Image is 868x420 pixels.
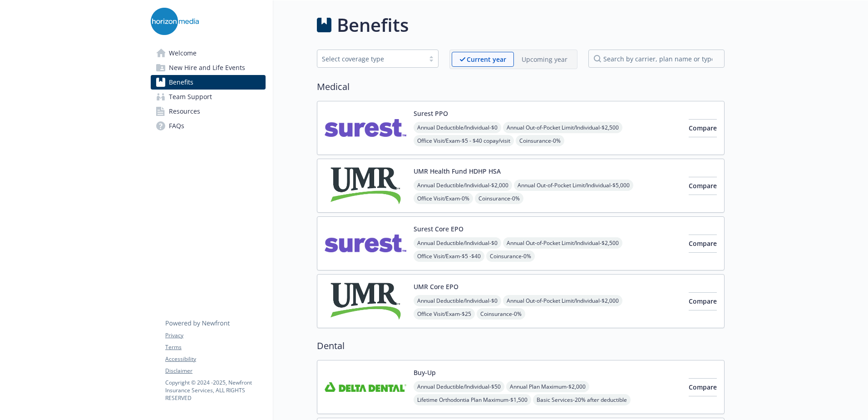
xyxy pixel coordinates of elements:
[514,180,633,191] span: Annual Out-of-Pocket Limit/Individual - $5,000
[414,368,436,377] button: Buy-Up
[475,193,523,204] span: Coinsurance - 0%
[689,181,717,190] span: Compare
[689,124,717,132] span: Compare
[165,367,265,375] a: Disclaimer
[467,55,506,64] p: Current year
[486,250,535,262] span: Coinsurance - 0%
[165,343,265,351] a: Terms
[689,235,717,253] button: Compare
[325,166,406,205] img: UMR carrier logo
[169,119,184,133] span: FAQs
[689,177,717,195] button: Compare
[165,355,265,363] a: Accessibility
[414,224,464,234] button: Surest Core EPO
[503,122,622,133] span: Annual Out-of-Pocket Limit/Individual - $2,500
[522,55,567,64] p: Upcoming year
[414,193,473,204] span: Office Visit/Exam - 0%
[325,224,406,263] img: Surest carrier logo
[414,394,531,405] span: Lifetime Orthodontia Plan Maximum - $1,500
[414,135,514,146] span: Office Visit/Exam - $5 - $40 copay/visit
[414,308,475,320] span: Office Visit/Exam - $25
[317,339,725,353] h2: Dental
[689,383,717,391] span: Compare
[414,180,512,191] span: Annual Deductible/Individual - $2,000
[414,109,448,118] button: Surest PPO
[169,90,212,104] span: Team Support
[165,331,265,340] a: Privacy
[414,237,501,249] span: Annual Deductible/Individual - $0
[516,135,564,146] span: Coinsurance - 0%
[533,394,631,405] span: Basic Services - 20% after deductible
[169,60,245,75] span: New Hire and Life Events
[588,50,725,68] input: search by carrier, plan name or type
[151,46,266,60] a: Welcome
[325,368,406,406] img: Delta Dental Insurance Company carrier logo
[689,378,717,396] button: Compare
[414,381,504,392] span: Annual Deductible/Individual - $50
[322,54,420,64] div: Select coverage type
[414,295,501,306] span: Annual Deductible/Individual - $0
[317,80,725,94] h2: Medical
[151,75,266,90] a: Benefits
[414,166,501,176] button: UMR Health Fund HDHP HSA
[151,60,266,75] a: New Hire and Life Events
[151,104,266,119] a: Resources
[169,104,200,119] span: Resources
[165,379,265,402] p: Copyright © 2024 - 2025 , Newfront Insurance Services, ALL RIGHTS RESERVED
[503,295,622,306] span: Annual Out-of-Pocket Limit/Individual - $2,000
[689,292,717,310] button: Compare
[337,11,409,39] h1: Benefits
[689,239,717,248] span: Compare
[325,109,406,147] img: Surest carrier logo
[689,297,717,305] span: Compare
[503,237,622,249] span: Annual Out-of-Pocket Limit/Individual - $2,500
[151,119,266,133] a: FAQs
[477,308,525,320] span: Coinsurance - 0%
[414,122,501,133] span: Annual Deductible/Individual - $0
[325,282,406,320] img: UMR carrier logo
[169,75,193,90] span: Benefits
[689,119,717,137] button: Compare
[169,46,197,60] span: Welcome
[414,250,484,262] span: Office Visit/Exam - $5 -$40
[506,381,589,392] span: Annual Plan Maximum - $2,000
[414,282,459,291] button: UMR Core EPO
[151,90,266,104] a: Team Support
